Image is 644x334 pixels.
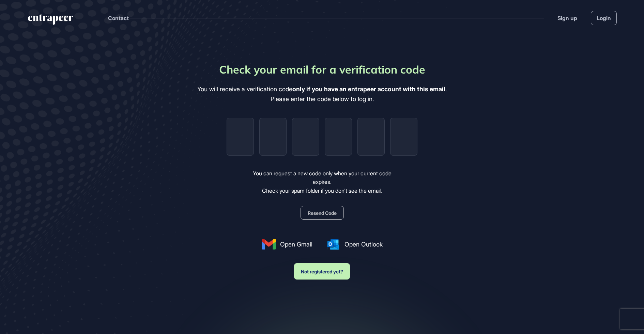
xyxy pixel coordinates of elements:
[243,169,401,195] div: You can request a new code only when your current code expires. Check your spam folder if you don...
[326,239,383,250] a: Open Outlook
[301,206,344,220] button: Resend Code
[591,11,617,25] a: Login
[294,256,350,280] a: Not registered yet?
[344,240,383,249] span: Open Outlook
[262,239,312,250] a: Open Gmail
[219,61,425,78] div: Check your email for a verification code
[108,14,129,22] button: Contact
[197,84,447,104] div: You will receive a verification code . Please enter the code below to log in.
[557,14,577,22] a: Sign up
[294,263,350,280] button: Not registered yet?
[280,240,312,249] span: Open Gmail
[292,85,445,93] b: only if you have an entrapeer account with this email
[27,14,74,27] a: entrapeer-logo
